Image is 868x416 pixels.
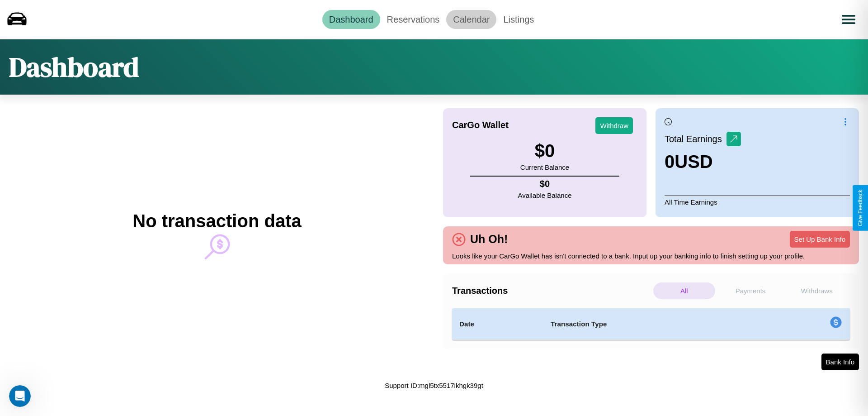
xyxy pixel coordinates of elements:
p: All [653,282,715,299]
div: Give Feedback [857,190,863,226]
h3: 0 USD [665,152,741,172]
p: All Time Earnings [665,196,850,208]
table: simple table [452,308,850,340]
h4: Transaction Type [551,319,756,330]
p: Withdraws [786,282,848,299]
button: Bank Info [821,354,859,370]
a: Calendar [446,10,496,29]
a: Listings [496,10,541,29]
h4: Transactions [452,286,651,296]
iframe: Intercom live chat [9,385,31,407]
p: Looks like your CarGo Wallet has isn't connected to a bank. Input up your banking info to finish ... [452,250,850,262]
a: Dashboard [322,10,380,29]
h3: $ 0 [520,141,569,161]
button: Withdraw [595,117,633,134]
p: Available Balance [518,189,572,201]
h1: Dashboard [9,48,139,86]
h2: No transaction data [132,211,301,231]
p: Current Balance [520,161,569,173]
button: Set Up Bank Info [790,231,850,248]
button: Open menu [836,7,861,32]
h4: $ 0 [518,179,572,189]
p: Support ID: mgl5tx5517ikhgk39gt [385,379,483,392]
p: Payments [720,282,782,299]
h4: CarGo Wallet [452,120,509,130]
a: Reservations [380,10,447,29]
p: Total Earnings [665,131,726,147]
h4: Uh Oh! [466,233,512,246]
h4: Date [459,319,536,330]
